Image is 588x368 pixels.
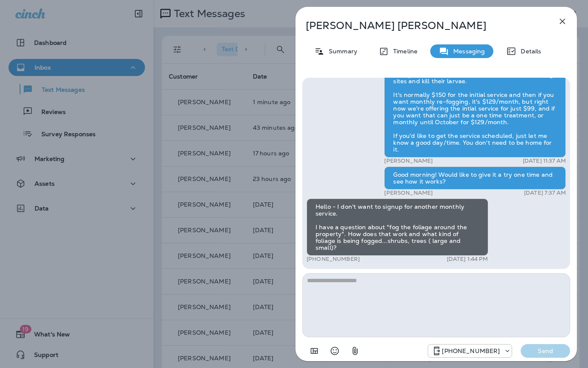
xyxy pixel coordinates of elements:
[307,256,360,263] p: [PHONE_NUMBER]
[428,346,512,356] div: +1 (817) 482-3792
[442,348,500,354] p: [PHONE_NUMBER]
[384,190,433,196] p: [PERSON_NAME]
[326,342,343,359] button: Select an emoji
[523,158,566,164] p: [DATE] 11:37 AM
[307,199,488,256] div: Hello - I don't want to signup for another monthly service. I have a question about "fog the foli...
[384,166,566,190] div: Good morning! Would like to give it a try one time and see how it works?
[306,20,539,32] p: [PERSON_NAME] [PERSON_NAME]
[389,48,417,55] p: Timeline
[324,48,357,55] p: Summary
[447,256,488,263] p: [DATE] 1:44 PM
[384,158,433,164] p: [PERSON_NAME]
[516,48,541,55] p: Details
[306,342,323,359] button: Add in a premade template
[449,48,485,55] p: Messaging
[524,190,566,196] p: [DATE] 7:37 AM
